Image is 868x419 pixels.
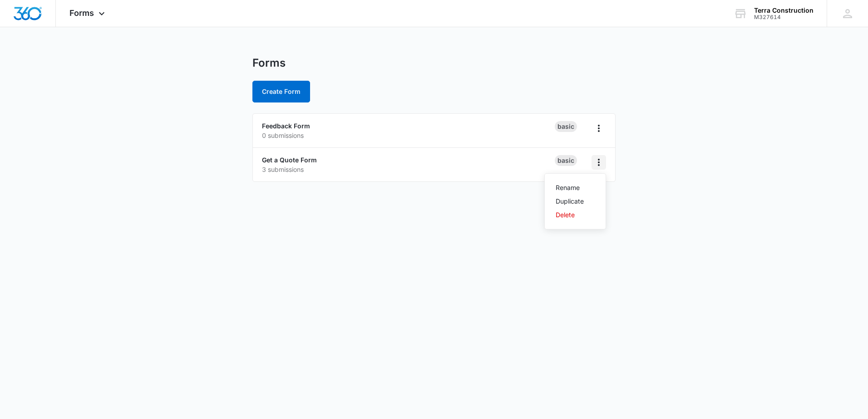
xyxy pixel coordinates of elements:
[262,156,317,164] a: Get a Quote Form
[754,14,814,20] div: account id
[262,131,555,140] p: 0 submissions
[592,121,606,136] button: Overflow Menu
[252,81,310,102] button: Create Form
[252,56,286,70] h1: Forms
[754,7,814,14] div: account name
[262,165,555,174] p: 3 submissions
[555,155,577,166] div: Basic
[69,8,94,18] span: Forms
[555,121,577,132] div: Basic
[592,155,606,170] button: Overflow Menu
[262,122,310,130] a: Feedback Form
